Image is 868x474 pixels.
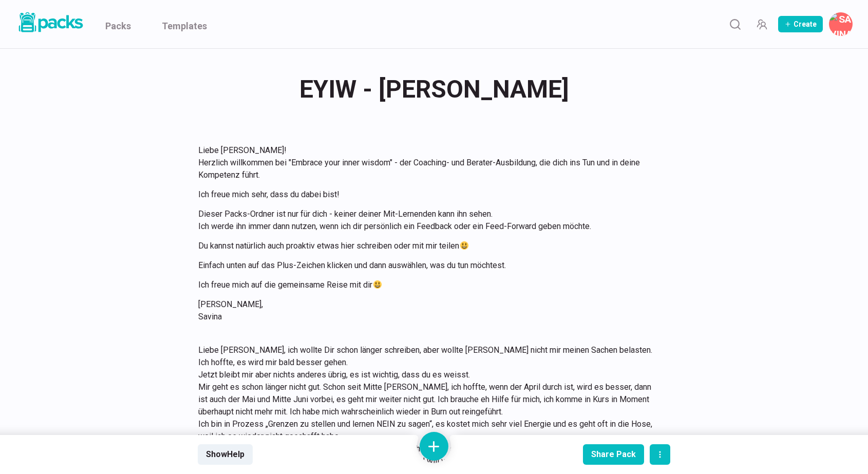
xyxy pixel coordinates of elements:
[15,10,85,34] img: Packs logo
[198,240,657,252] p: Du kannst natürlich auch proaktiv etwas hier schreiben oder mit mir teilen
[373,280,382,289] img: 😃
[778,16,823,32] button: Create Pack
[751,14,772,34] button: Manage Team Invites
[299,69,569,109] span: EYIW - [PERSON_NAME]
[725,14,745,34] button: Search
[198,208,657,233] p: Dieser Packs-Ordner ist nur für dich - keiner deiner Mit-Lernenden kann ihn sehen. Ich werde ihn ...
[198,279,657,291] p: Ich freue mich auf die gemeinsame Reise mit dir
[591,449,636,459] div: Share Pack
[198,188,657,201] p: Ich freue mich sehr, dass du dabei bist!
[198,144,657,181] p: Liebe [PERSON_NAME]! Herzlich willkommen bei "Embrace your inner wisdom" - der Coaching- und Bera...
[198,444,253,465] button: ShowHelp
[583,444,644,465] button: Share Pack
[198,298,657,323] p: [PERSON_NAME], Savina
[15,10,85,38] a: Packs logo
[460,241,468,250] img: 😃
[650,444,670,465] button: actions
[198,259,657,272] p: Einfach unten auf das Plus-Zeichen klicken und dann auswählen, was du tun möchtest.
[829,12,853,36] button: Savina Tilmann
